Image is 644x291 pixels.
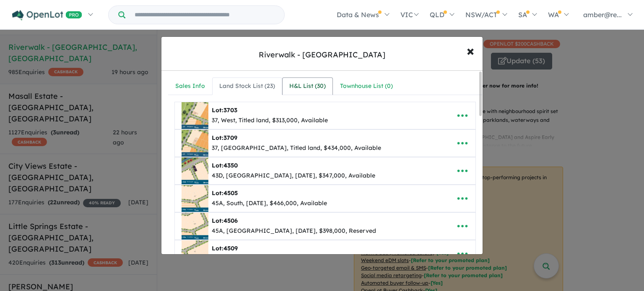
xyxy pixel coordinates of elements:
[12,10,82,21] img: Openlot PRO Logo White
[182,240,208,267] img: Riverwalk%20-%20Werribee%20-%20Lot%204509___1756016744.jpg
[212,189,238,197] b: Lot:
[212,143,381,153] div: 37, [GEOGRAPHIC_DATA], Titled land, $434,000, Available
[212,226,376,236] div: 45A, [GEOGRAPHIC_DATA], [DATE], $398,000, Reserved
[219,81,275,91] div: Land Stock List ( 23 )
[223,162,238,169] span: 4350
[289,81,326,91] div: H&L List ( 30 )
[212,106,237,114] b: Lot:
[223,217,238,224] span: 4506
[223,189,238,197] span: 4505
[175,81,205,91] div: Sales Info
[259,49,385,60] div: Riverwalk - [GEOGRAPHIC_DATA]
[583,10,622,19] span: amber@re...
[182,213,208,239] img: Riverwalk%20-%20Werribee%20-%20Lot%204506___1756016539.jpg
[212,134,237,142] b: Lot:
[212,217,238,224] b: Lot:
[212,162,238,169] b: Lot:
[182,185,208,212] img: Riverwalk%20-%20Werribee%20-%20Lot%204505___1756016381.jpg
[212,116,328,126] div: 37, West, Titled land, $313,000, Available
[223,106,237,114] span: 3703
[182,102,208,129] img: Riverwalk%20-%20Werribee%20-%20Lot%203703___1759297570.jpg
[212,254,351,264] div: [STREET_ADDRESS][DATE], $398,000, Available
[127,6,283,24] input: Try estate name, suburb, builder or developer
[212,171,375,181] div: 43D, [GEOGRAPHIC_DATA], [DATE], $347,000, Available
[340,81,393,91] div: Townhouse List ( 0 )
[182,157,208,184] img: Riverwalk%20-%20Werribee%20-%20Lot%204350___1P1789_objects_m_1744707600.jpg
[223,245,238,252] span: 4509
[212,245,238,252] b: Lot:
[212,198,327,209] div: 45A, South, [DATE], $466,000, Available
[182,130,208,157] img: Riverwalk%20-%20Werribee%20-%20Lot%203709___1759297664.JPG
[467,41,474,59] span: ×
[223,134,237,142] span: 3709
